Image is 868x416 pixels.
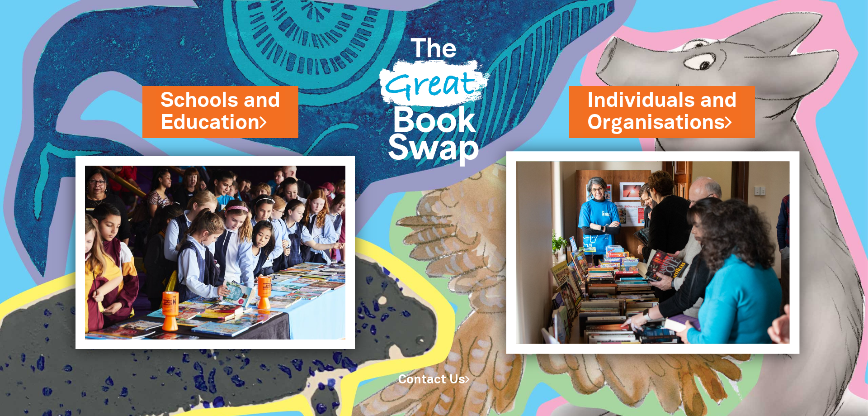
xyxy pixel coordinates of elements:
a: Individuals andOrganisations [587,86,737,137]
img: Individuals and Organisations [506,151,800,354]
a: Schools andEducation [160,86,280,137]
img: Great Bookswap logo [368,11,500,185]
img: Schools and Education [75,156,355,349]
a: Contact Us [398,374,470,386]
